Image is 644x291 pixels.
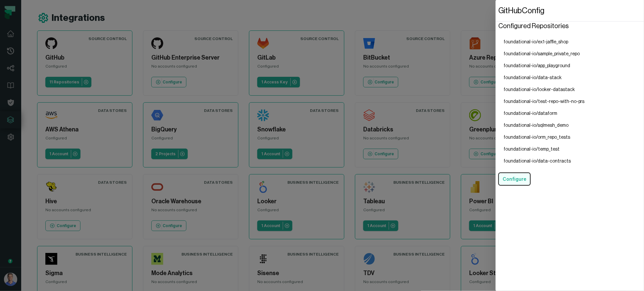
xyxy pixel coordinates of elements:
li: foundational-io/sample_private_repo [498,48,590,60]
button: Configure [498,172,531,186]
li: foundational-io/orm_repo_tests [498,131,590,143]
li: foundational-io/dataform [498,108,590,120]
header: Configured Repositories [498,22,569,31]
li: foundational-io/looker-datastack [498,84,590,96]
li: foundational-io/temp_test [498,143,590,155]
li: foundational-io/ex1-jaffle_shop [498,36,590,48]
li: foundational-io/data-stack [498,72,590,84]
li: foundational-io/test-repo-with-no-prs [498,96,590,108]
li: foundational-io/sqlmesh_demo [498,120,590,131]
li: foundational-io/data-contracts [498,155,590,167]
li: foundational-io/app_playground [498,60,590,72]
